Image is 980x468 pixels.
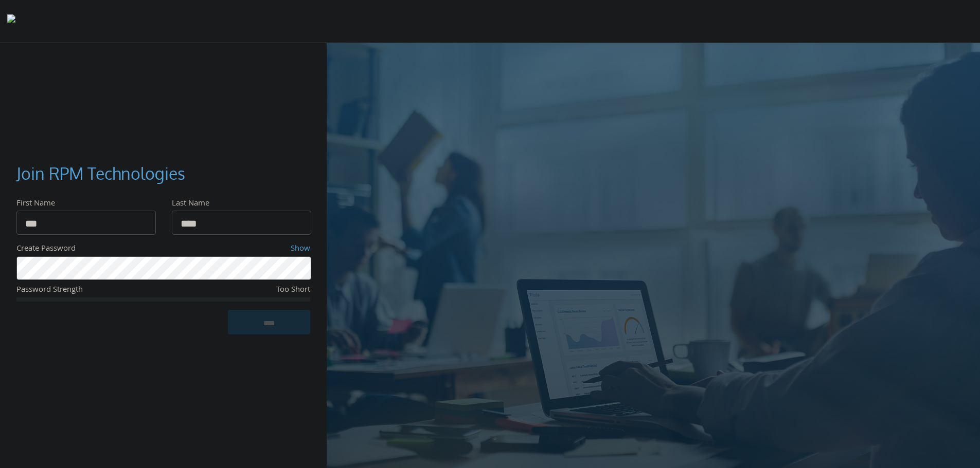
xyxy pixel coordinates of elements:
[16,284,212,297] div: Password Strength
[172,198,310,211] div: Last Name
[212,284,310,297] div: Too Short
[7,11,15,31] img: todyl-logo-dark.svg
[291,242,310,256] a: Show
[16,198,155,211] div: First Name
[16,162,302,185] h3: Join RPM Technologies
[16,243,204,256] div: Create Password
